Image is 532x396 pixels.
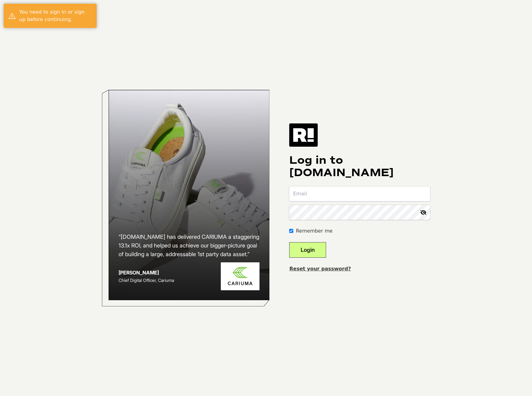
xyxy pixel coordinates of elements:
[119,233,260,259] h2: “[DOMAIN_NAME] has delivered CARIUMA a staggering 13.1x ROI, and helped us achieve our bigger-pic...
[119,269,159,276] strong: [PERSON_NAME]
[119,278,174,283] span: Chief Digital Officer, Cariuma
[19,8,92,23] div: You need to sign in or sign up before continuing.
[289,242,326,258] button: Login
[289,123,318,146] img: Retention.com
[289,266,351,272] a: Reset your password?
[289,154,430,179] h1: Log in to [DOMAIN_NAME]
[221,262,259,291] img: Cariuma
[289,186,430,201] input: Email
[296,227,332,235] label: Remember me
